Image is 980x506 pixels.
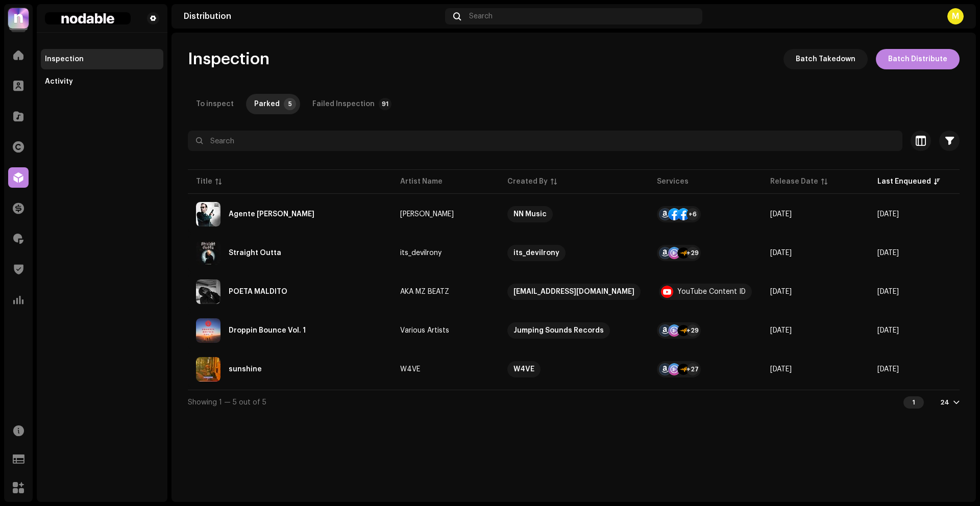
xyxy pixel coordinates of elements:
span: AKA MZ BEATZ [400,288,491,295]
div: Inspection [45,55,84,63]
div: its_devilrony [513,245,559,261]
img: d0216b37-ff5f-411c-a4b5-b8196c22802d [196,318,220,343]
span: W4VE [400,366,491,373]
span: Search [469,12,493,20]
div: sunshine [229,366,262,373]
span: akamzbeatz@gmail.com [507,284,641,300]
div: NN Music [513,206,547,222]
span: Aug 2, 2025 [770,366,792,373]
button: Batch Distribute [876,49,960,69]
div: M [947,8,964,24]
span: W4VE [507,361,641,377]
img: 07f2bd42-d0d4-42f4-a5d6-635b06da813f [196,241,220,265]
span: Inspection [188,49,269,69]
span: Oct 7, 2025 [877,249,899,257]
span: its_devilrony [400,249,491,257]
div: Various Artists [400,327,449,334]
input: Search [188,131,902,151]
span: Batch Distribute [888,49,947,69]
div: Distribution [184,12,441,20]
span: Oct 13, 2017 [770,327,792,334]
span: NN Music [507,206,641,222]
img: a56071c1-403b-413a-942a-2d4ceeacbcc4 [196,357,220,382]
div: +29 [687,247,699,259]
span: Oct 1, 2025 [877,288,899,295]
span: Aug 2, 2025 [877,366,899,373]
span: Oct 10, 2025 [877,211,899,218]
re-m-nav-item: Activity [41,71,163,92]
p-badge: 91 [379,98,391,110]
div: YouTube Content ID [677,288,746,295]
div: Droppin Bounce Vol. 1 [229,327,306,334]
div: +27 [687,363,699,375]
div: Failed Inspection [312,94,375,114]
span: Various Artists [400,327,491,334]
div: Straight Outta [229,249,281,257]
div: AKA MZ BEATZ [400,288,449,295]
span: its_devilrony [507,245,641,261]
div: [PERSON_NAME] [400,211,454,218]
div: Activity [45,78,73,86]
re-m-nav-item: Inspection [41,49,163,69]
div: POETA MALDITO [229,288,287,295]
img: fe1cef4e-07b0-41ac-a07a-531998eee426 [45,12,131,24]
span: Oct 16, 2025 [770,288,792,295]
span: Elle Kreviz [400,211,491,218]
div: +29 [687,324,699,337]
div: 1 [903,396,924,409]
div: Title [196,176,212,187]
span: Showing 1 — 5 out of 5 [188,399,266,406]
div: Agente Smith [229,211,314,218]
div: its_devilrony [400,249,442,257]
div: 24 [940,398,949,407]
span: Oct 7, 2025 [770,249,792,257]
div: Jumping Sounds Records [513,322,604,339]
span: Oct 17, 2025 [770,211,792,218]
span: Sep 27, 2025 [877,327,899,334]
img: cbc56c4b-46a9-4f04-9781-775bf745ccd0 [196,202,220,226]
div: Created By [507,176,548,187]
div: W4VE [513,361,534,377]
button: Batch Takedown [783,49,868,69]
div: Release Date [770,176,818,187]
img: 39a81664-4ced-4598-a294-0293f18f6a76 [8,8,29,29]
span: Batch Takedown [796,49,855,69]
div: W4VE [400,366,420,373]
div: To inspect [196,94,234,114]
div: Parked [254,94,280,114]
span: Jumping Sounds Records [507,322,641,339]
p-badge: 5 [284,98,296,110]
img: 02e81630-36e8-4e58-aaf7-1ceedb0e94ab [196,280,220,304]
div: [EMAIL_ADDRESS][DOMAIN_NAME] [513,284,634,300]
div: Last Enqueued [877,176,931,187]
div: +6 [687,208,699,220]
